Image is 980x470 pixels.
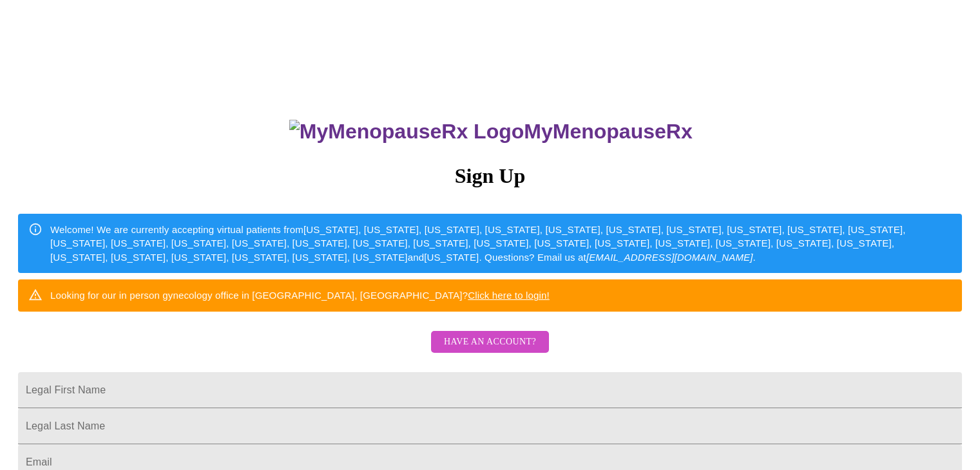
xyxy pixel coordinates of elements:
h3: Sign Up [18,164,962,188]
div: Looking for our in person gynecology office in [GEOGRAPHIC_DATA], [GEOGRAPHIC_DATA]? [50,283,550,307]
a: Click here to login! [468,290,550,301]
img: MyMenopauseRx Logo [289,120,524,144]
button: Have an account? [431,331,549,353]
h3: MyMenopauseRx [20,120,963,144]
div: Welcome! We are currently accepting virtual patients from [US_STATE], [US_STATE], [US_STATE], [US... [50,218,952,269]
a: Have an account? [428,345,552,356]
em: [EMAIL_ADDRESS][DOMAIN_NAME] [586,252,753,263]
span: Have an account? [444,334,536,350]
